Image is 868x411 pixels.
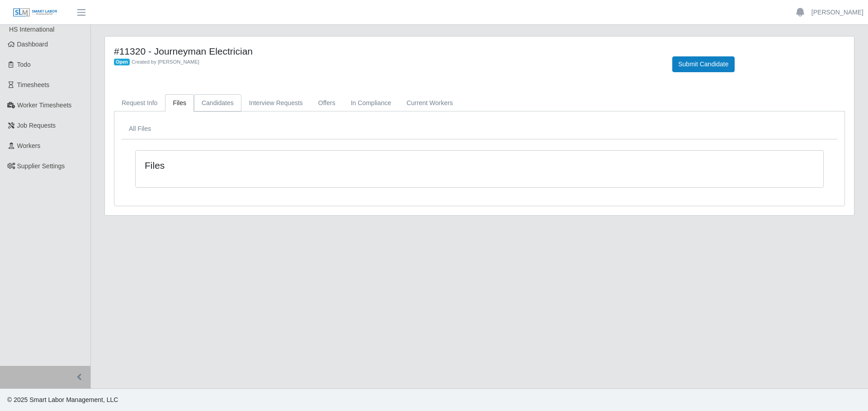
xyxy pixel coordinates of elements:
span: © 2025 Smart Labor Management, LLC [7,396,118,403]
span: Supplier Settings [17,162,65,170]
a: [PERSON_NAME] [811,8,863,17]
span: Workers [17,142,41,149]
span: Timesheets [17,81,50,88]
a: Request Info [114,94,165,112]
a: Interview Requests [241,94,311,112]
span: HS International [9,26,54,33]
span: Dashboard [17,41,48,48]
span: Worker Timesheets [17,102,71,109]
li: All Files [129,124,151,134]
a: Offers [311,94,343,112]
img: SLM Logo [13,8,58,18]
button: Submit Candidate [672,56,734,72]
span: Todo [17,61,31,68]
a: In Compliance [343,94,399,112]
h4: Files [145,160,416,171]
a: Current Workers [399,94,460,112]
a: Candidates [194,94,241,112]
span: Created by [PERSON_NAME] [132,59,199,65]
a: Files [165,94,194,112]
h4: #11320 - Journeyman Electrician [114,46,659,57]
span: Open [114,59,130,66]
span: Job Requests [17,122,56,129]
